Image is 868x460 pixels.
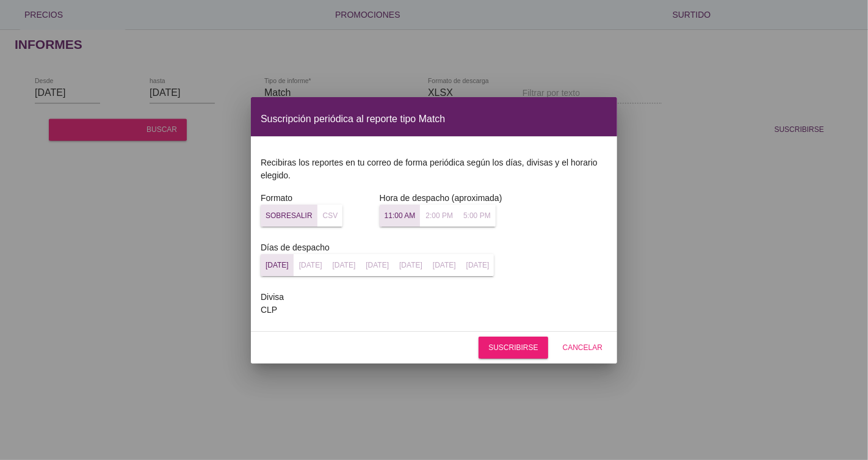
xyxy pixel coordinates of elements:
[433,261,456,269] font: [DATE]
[380,193,502,203] font: Hora de despacho (aproximada)
[266,211,313,220] font: SOBRESALIR
[458,205,496,227] button: 5:00 pm
[261,254,294,276] button: [DATE]
[399,261,422,269] font: [DATE]
[361,254,394,276] button: [DATE]
[463,211,491,220] font: 5:00 pm
[425,211,453,220] font: 2:00 pm
[366,261,389,269] font: [DATE]
[261,193,292,203] font: Formato
[553,337,612,359] button: Cancelar
[261,305,277,315] font: CLP
[428,254,461,276] button: [DATE]
[461,254,494,276] button: [DATE]
[299,261,322,269] font: [DATE]
[261,292,284,302] font: Divisa
[261,205,318,227] button: SOBRESALIR
[333,261,356,269] font: [DATE]
[479,337,548,359] button: Suscribirse
[385,211,416,220] font: 11:00 am
[323,211,338,220] font: CSV
[394,254,428,276] button: [DATE]
[380,205,421,227] button: 11:00 am
[328,254,361,276] button: [DATE]
[318,205,343,227] button: CSV
[563,343,602,352] font: Cancelar
[294,254,328,276] button: [DATE]
[266,261,289,269] font: [DATE]
[261,114,445,124] font: Suscripción periódica al reporte tipo Match
[488,343,538,352] font: Suscribirse
[466,261,490,269] font: [DATE]
[421,205,458,227] button: 2:00 pm
[261,243,330,252] font: Días de despacho
[261,158,598,180] font: Recibiras los reportes en tu correo de forma periódica según los días, divisas y el horario elegido.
